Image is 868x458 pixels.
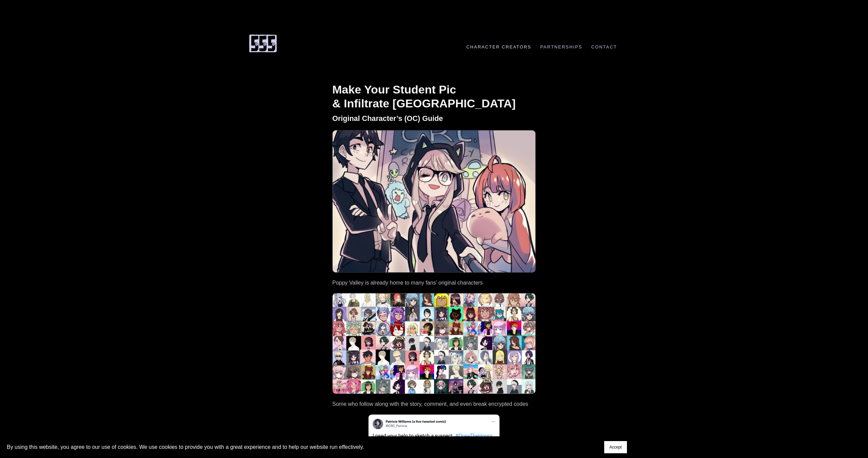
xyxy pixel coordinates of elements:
p: By using this website, you agree to our use of cookies. We use cookies to provide you with a grea... [7,442,364,452]
a: Character Creators [463,44,535,49]
img: 555 Comic [248,34,278,53]
a: 555 Comic [248,38,278,48]
a: Contact [588,44,620,49]
button: Accept [604,441,627,453]
span: Accept [609,445,622,450]
h2: Original Character’s (OC) Guide [332,114,536,123]
h1: Make Your Student Pic & Infiltrate [GEOGRAPHIC_DATA] [332,83,536,110]
p: Some who follow along with the story, comment, and even break encrypted codes [332,401,536,408]
a: Partnerships [537,44,586,49]
p: Poppy Valley is already home to many fans’ original characters [332,279,536,286]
